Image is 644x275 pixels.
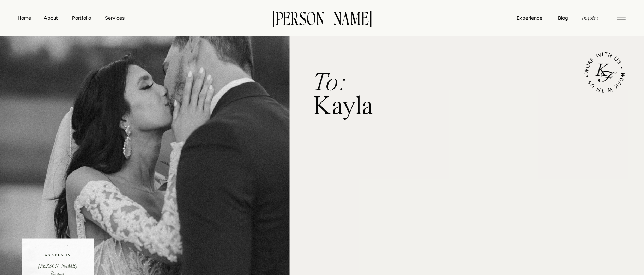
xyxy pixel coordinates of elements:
a: Home [16,14,32,21]
p: AS SEEN IN [30,252,85,269]
a: Experience [516,14,543,21]
a: Services [104,14,125,21]
a: Inquire [581,14,599,22]
i: To: [313,70,347,96]
a: Blog [556,14,570,21]
h1: Kayla [313,71,408,116]
a: [PERSON_NAME] [261,10,383,25]
a: Portfolio [69,14,94,21]
a: About [43,14,59,21]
